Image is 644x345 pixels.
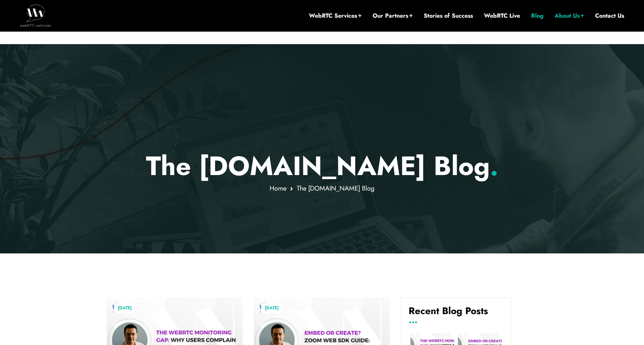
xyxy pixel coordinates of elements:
[20,4,51,26] img: WebRTC.ventures
[261,303,282,313] a: [DATE]
[309,12,362,20] a: WebRTC Services
[531,12,544,20] a: Blog
[409,305,504,322] h4: Recent Blog Posts
[107,150,537,182] p: The [DOMAIN_NAME] Blog
[595,12,624,20] a: Contact Us
[484,12,520,20] a: WebRTC Live
[490,147,498,185] span: .
[297,184,374,193] span: The [DOMAIN_NAME] Blog
[114,303,135,313] a: [DATE]
[555,12,584,20] a: About Us
[373,12,413,20] a: Our Partners
[424,12,473,20] a: Stories of Success
[270,184,287,193] a: Home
